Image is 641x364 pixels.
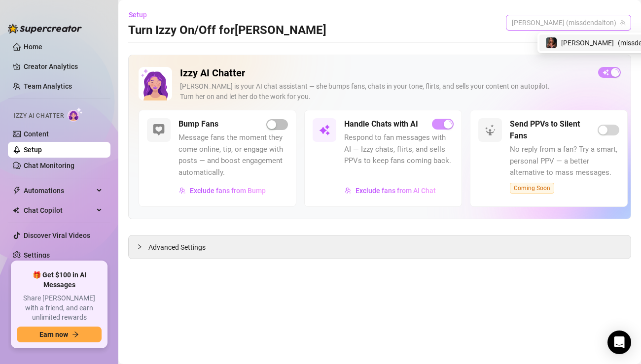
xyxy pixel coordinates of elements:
[612,69,619,76] span: loading
[512,15,625,30] span: Denise (missdendalton)
[153,124,165,136] img: svg%3e
[24,130,49,138] a: Content
[17,270,102,290] span: 🎁 Get $100 in AI Messages
[180,67,590,79] h2: Izzy AI Chatter
[345,187,352,194] img: svg%3e
[39,331,68,338] span: Earn now
[17,327,102,342] button: Earn nowarrow-right
[178,183,266,199] button: Exclude fans from Bump
[24,202,94,218] span: Chat Copilot
[24,162,74,169] a: Chat Monitoring
[546,37,557,48] img: Denise
[620,20,626,26] span: team
[14,111,64,121] span: Izzy AI Chatter
[139,67,172,100] img: Izzy AI Chatter
[510,144,619,179] span: No reply from a fan? Try a smart, personal PPV — a better alternative to mass messages.
[72,331,79,338] span: arrow-right
[190,187,266,195] span: Exclude fans from Bump
[484,124,496,136] img: svg%3e
[137,244,142,250] span: collapsed
[510,118,598,142] h5: Send PPVs to Silent Fans
[24,183,94,199] span: Automations
[24,59,103,74] a: Creator Analytics
[607,331,631,354] div: Open Intercom Messenger
[178,118,218,130] h5: Bump Fans
[180,81,590,102] div: [PERSON_NAME] is your AI chat assistant — she bumps fans, chats in your tone, flirts, and sells y...
[148,242,206,253] span: Advanced Settings
[344,132,454,167] span: Respond to fan messages with AI — Izzy chats, flirts, and sells PPVs to keep fans coming back.
[510,183,554,194] span: Coming Soon
[24,43,42,51] a: Home
[178,132,288,178] span: Message fans the moment they come online, tip, or engage with posts — and boost engagement automa...
[128,7,155,23] button: Setup
[8,24,82,33] img: logo-BBDzfeDw.svg
[319,124,330,136] img: svg%3e
[179,187,186,194] img: svg%3e
[24,251,50,259] a: Settings
[13,207,19,214] img: Chat Copilot
[445,121,452,128] span: loading
[68,107,83,122] img: AI Chatter
[128,23,326,38] h3: Turn Izzy On/Off for [PERSON_NAME]
[13,187,21,195] span: thunderbolt
[129,11,147,19] span: Setup
[24,146,42,154] a: Setup
[24,232,90,239] a: Discover Viral Videos
[561,37,614,48] span: [PERSON_NAME]
[137,241,148,252] div: collapsed
[17,294,102,323] span: Share [PERSON_NAME] with a friend, and earn unlimited rewards
[344,118,418,130] h5: Handle Chats with AI
[356,187,436,195] span: Exclude fans from AI Chat
[344,183,436,199] button: Exclude fans from AI Chat
[24,82,72,90] a: Team Analytics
